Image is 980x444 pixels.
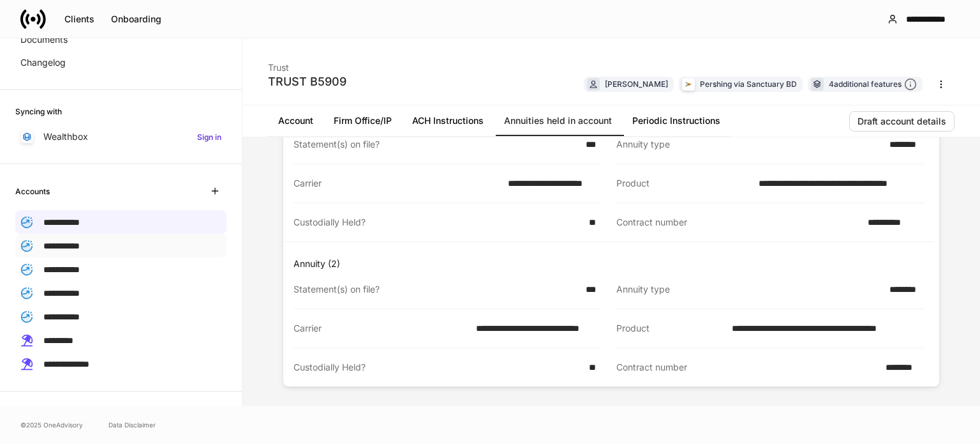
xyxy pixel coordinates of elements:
h6: Sign in [197,131,221,143]
a: Data Disclaimer [108,420,156,430]
button: Onboarding [103,9,170,29]
div: TRUST B5909 [268,74,346,89]
p: Wealthbox [43,130,88,143]
a: Firm Office/IP [323,105,402,136]
div: Contract number [616,361,878,374]
div: Clients [64,15,94,24]
button: Clients [56,9,103,29]
p: Documents [20,33,68,46]
a: Documents [15,28,226,51]
a: Periodic Instructions [622,105,731,136]
div: Product [616,322,724,335]
div: Custodially Held? [293,361,581,374]
div: Contract number [616,216,860,229]
p: Annuity (2) [293,257,934,270]
div: Draft account details [857,117,946,126]
h6: Accounts [15,185,50,197]
a: ACH Instructions [402,105,494,136]
button: Draft account details [849,111,954,132]
div: Custodially Held? [293,216,581,229]
div: Carrier [293,177,500,190]
div: Annuity type [616,283,882,296]
a: Annuities held in account [494,105,622,136]
div: Carrier [293,322,468,335]
div: Onboarding [111,15,161,24]
div: Statement(s) on file? [293,138,578,151]
div: [PERSON_NAME] [605,78,668,90]
div: 4 additional features [829,78,917,91]
p: Changelog [20,56,66,69]
div: Annuity type [616,138,882,151]
a: Changelog [15,51,226,74]
div: Product [616,177,751,190]
h6: Syncing with [15,105,62,118]
div: Statement(s) on file? [293,283,578,296]
div: Trust [268,54,346,74]
span: © 2025 OneAdvisory [20,420,83,430]
a: WealthboxSign in [15,125,226,148]
div: Pershing via Sanctuary BD [700,78,797,90]
a: Account [268,105,323,136]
